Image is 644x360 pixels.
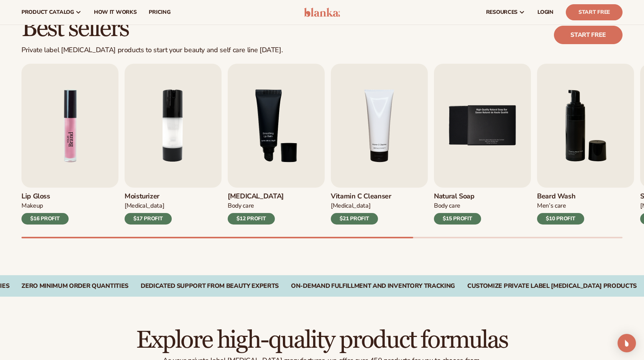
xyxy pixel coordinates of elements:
[486,9,517,15] span: resources
[228,64,325,225] a: 3 / 9
[21,46,283,54] div: Private label [MEDICAL_DATA] products to start your beauty and self care line [DATE].
[149,9,170,15] span: pricing
[554,26,623,44] a: Start free
[125,213,172,225] div: $17 PROFIT
[228,202,284,210] div: Body Care
[21,192,69,201] h3: Lip Gloss
[21,282,128,290] div: Zero Minimum Order QuantitieS
[125,202,172,210] div: [MEDICAL_DATA]
[434,192,481,201] h3: Natural Soap
[125,64,222,225] a: 2 / 9
[331,202,391,210] div: [MEDICAL_DATA]
[21,64,118,188] img: Shopify Image 2
[434,64,531,225] a: 5 / 9
[304,8,340,17] img: logo
[331,192,391,201] h3: Vitamin C Cleanser
[21,16,283,41] h2: Best sellers
[291,282,455,290] div: On-Demand Fulfillment and Inventory Tracking
[467,282,637,290] div: CUSTOMIZE PRIVATE LABEL [MEDICAL_DATA] PRODUCTS
[21,64,118,225] a: 1 / 9
[537,213,584,225] div: $10 PROFIT
[21,9,74,15] span: product catalog
[537,192,584,201] h3: Beard Wash
[566,4,623,20] a: Start Free
[141,282,279,290] div: Dedicated Support From Beauty Experts
[331,64,428,225] a: 4 / 9
[228,192,284,201] h3: [MEDICAL_DATA]
[21,202,69,210] div: Makeup
[434,213,481,225] div: $15 PROFIT
[125,192,172,201] h3: Moisturizer
[618,334,636,352] div: Open Intercom Messenger
[94,9,137,15] span: How It Works
[537,9,554,15] span: LOGIN
[21,213,69,225] div: $16 PROFIT
[331,213,378,225] div: $21 PROFIT
[21,327,623,353] h2: Explore high-quality product formulas
[537,202,584,210] div: Men’s Care
[228,213,275,225] div: $12 PROFIT
[434,202,481,210] div: Body Care
[537,64,634,225] a: 6 / 9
